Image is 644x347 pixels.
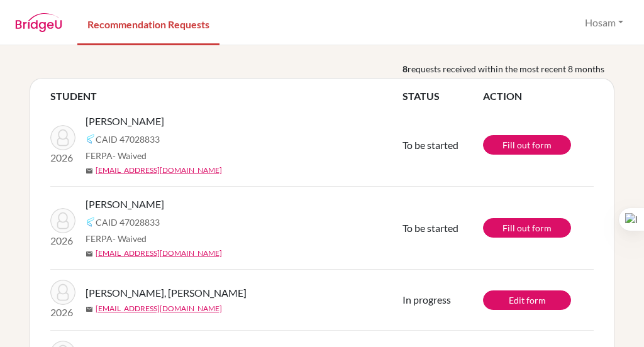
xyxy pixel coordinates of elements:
[50,305,75,320] p: 2026
[96,248,222,259] a: [EMAIL_ADDRESS][DOMAIN_NAME]
[408,62,604,75] span: requests received within the most recent 8 months
[86,250,93,258] span: mail
[50,233,75,248] p: 2026
[77,2,219,45] a: Recommendation Requests
[402,62,408,75] b: 8
[86,217,96,227] img: Common App logo
[50,150,75,165] p: 2026
[483,290,571,310] a: Edit form
[113,233,147,244] span: - Waived
[402,139,458,151] span: To be started
[50,125,75,150] img: Alkhouri, Rashed
[86,114,164,129] span: [PERSON_NAME]
[579,11,629,35] button: Hosam
[86,149,147,162] span: FERPA
[113,150,147,161] span: - Waived
[50,208,75,233] img: Alkhouri, Rashed
[50,280,75,305] img: Al Darmaki, Mohamed Saif
[96,133,160,146] span: CAID 47028833
[15,13,62,32] img: BridgeU logo
[86,285,247,300] span: [PERSON_NAME], [PERSON_NAME]
[96,165,222,176] a: [EMAIL_ADDRESS][DOMAIN_NAME]
[483,218,571,238] a: Fill out form
[86,306,93,313] span: mail
[402,294,451,306] span: In progress
[96,303,222,314] a: [EMAIL_ADDRESS][DOMAIN_NAME]
[86,134,96,144] img: Common App logo
[86,232,147,245] span: FERPA
[402,89,483,104] th: STATUS
[96,216,160,229] span: CAID 47028833
[483,89,594,104] th: ACTION
[86,167,93,175] span: mail
[402,222,458,234] span: To be started
[483,135,571,155] a: Fill out form
[86,197,164,212] span: [PERSON_NAME]
[50,89,402,104] th: STUDENT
